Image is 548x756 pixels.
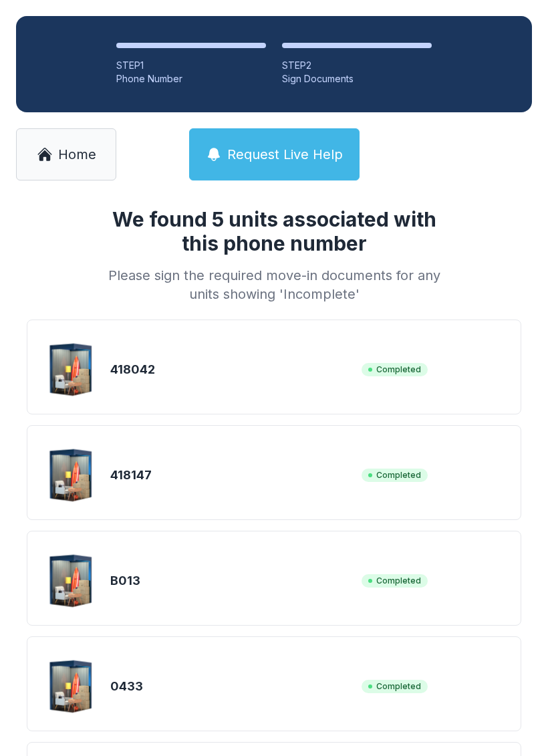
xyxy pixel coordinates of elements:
div: 418147 [110,466,356,485]
span: Completed [362,363,428,376]
span: Home [58,145,96,164]
div: Please sign the required move-in documents for any units showing 'Incomplete' [103,266,445,303]
span: Completed [362,574,428,588]
div: STEP 1 [116,59,266,72]
div: 0433 [110,677,356,696]
div: B013 [110,572,356,590]
div: Sign Documents [282,72,432,86]
span: Completed [362,680,428,693]
div: Phone Number [116,72,266,86]
span: Completed [362,469,428,482]
span: Request Live Help [227,145,343,164]
h1: We found 5 units associated with this phone number [103,207,445,255]
div: STEP 2 [282,59,432,72]
div: 418042 [110,360,356,379]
